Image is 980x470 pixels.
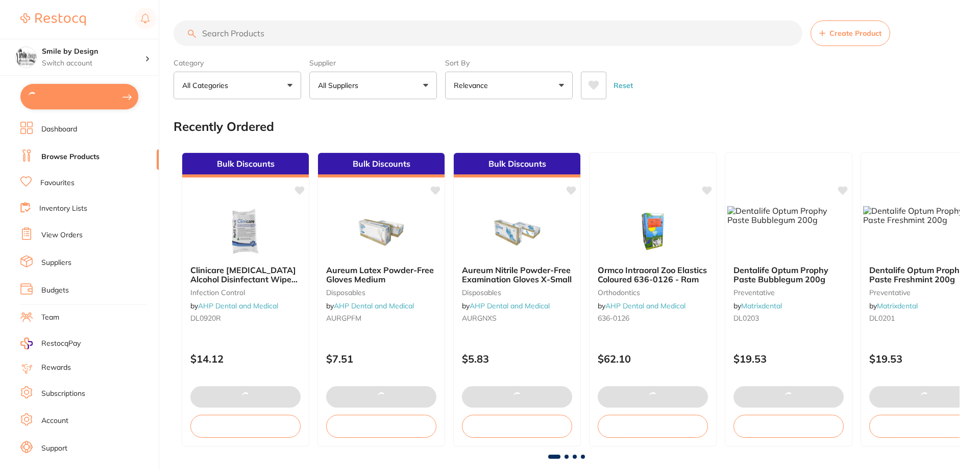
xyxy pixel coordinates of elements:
[326,288,436,297] small: disposables
[41,443,67,454] a: Support
[41,152,100,162] a: Browse Products
[733,301,782,310] span: by
[462,265,572,284] b: Aureum Nitrile Powder-Free Examination Gloves X-Small
[326,301,414,310] span: by
[326,353,436,365] p: $7.51
[454,153,580,177] div: Bulk Discounts
[741,301,782,310] a: Matrixdental
[733,288,844,297] small: preventative
[598,265,708,284] b: Ormco Intraoral Zoo Elastics Coloured 636-0126 - Ram
[20,338,81,349] a: RestocqPay
[182,80,232,91] p: All Categories
[41,416,68,426] a: Account
[20,338,33,349] img: RestocqPay
[182,153,309,177] div: Bulk Discounts
[174,20,802,46] input: Search Products
[869,353,979,365] p: $19.53
[445,72,573,99] button: Relevance
[42,58,145,69] p: Switch account
[598,353,708,365] p: $62.10
[811,20,890,46] button: Create Product
[41,389,85,399] a: Subscriptions
[190,314,301,322] small: DL0920R
[309,72,437,99] button: All Suppliers
[326,314,436,322] small: AURGPFM
[462,301,550,310] span: by
[727,206,850,225] img: Dentalife Optum Prophy Paste Bubblegum 200g
[610,72,636,99] button: Reset
[174,72,301,99] button: All Categories
[41,230,83,240] a: View Orders
[334,301,414,310] a: AHP Dental and Medical
[41,124,77,135] a: Dashboard
[39,204,87,214] a: Inventory Lists
[309,58,437,68] label: Supplier
[462,353,572,365] p: $5.83
[326,265,436,284] b: Aureum Latex Powder-Free Gloves Medium
[462,288,572,297] small: disposables
[869,265,979,284] b: Dentalife Optum Prophy Paste Freshmint 200g
[198,301,278,310] a: AHP Dental and Medical
[484,206,550,257] img: Aureum Nitrile Powder-Free Examination Gloves X-Small
[605,301,685,310] a: AHP Dental and Medical
[318,80,362,91] p: All Suppliers
[869,301,918,310] span: by
[869,288,979,297] small: preventative
[174,58,301,68] label: Category
[41,285,69,296] a: Budgets
[445,58,573,68] label: Sort By
[212,206,279,257] img: Clinicare Isopropyl Alcohol Disinfectant Wipes Refills
[16,47,36,68] img: Smile by Design
[40,178,75,188] a: Favourites
[174,120,274,134] h2: Recently Ordered
[41,339,81,349] span: RestocqPay
[829,29,881,37] span: Create Product
[41,312,59,323] a: Team
[462,314,572,322] small: AURGNXS
[20,13,86,26] img: Restocq Logo
[598,288,708,297] small: orthodontics
[869,314,979,322] small: DL0201
[348,206,414,257] img: Aureum Latex Powder-Free Gloves Medium
[733,314,844,322] small: DL0203
[470,301,550,310] a: AHP Dental and Medical
[41,258,71,268] a: Suppliers
[877,301,918,310] a: Matrixdental
[454,80,492,91] p: Relevance
[733,265,844,284] b: Dentalife Optum Prophy Paste Bubblegum 200g
[620,206,686,257] img: Ormco Intraoral Zoo Elastics Coloured 636-0126 - Ram
[190,265,301,284] b: Clinicare Isopropyl Alcohol Disinfectant Wipes Refills
[190,301,278,310] span: by
[190,288,301,297] small: infection control
[190,353,301,365] p: $14.12
[42,47,145,57] h4: Smile by Design
[41,363,71,373] a: Rewards
[20,8,86,31] a: Restocq Logo
[318,153,445,177] div: Bulk Discounts
[733,353,844,365] p: $19.53
[598,301,685,310] span: by
[598,314,708,322] small: 636-0126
